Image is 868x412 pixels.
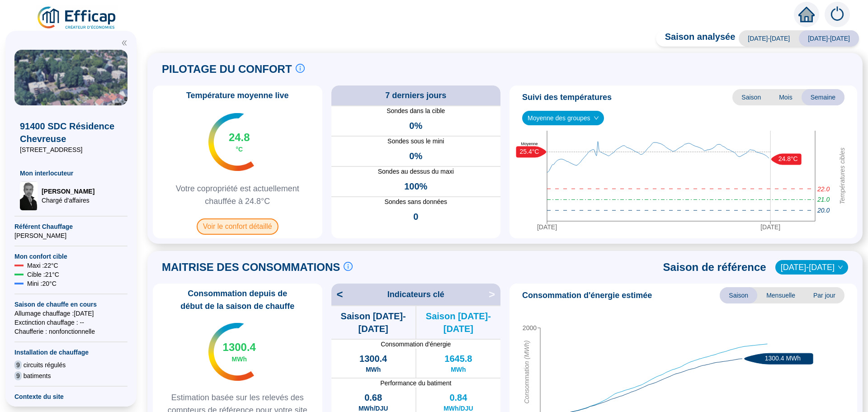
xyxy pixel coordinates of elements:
[14,231,127,240] span: [PERSON_NAME]
[359,352,387,365] span: 1300.4
[444,352,472,365] span: 1645.8
[817,185,830,193] tspan: 22.0
[838,265,843,270] span: down
[798,6,815,23] span: home
[732,89,770,105] span: Saison
[223,340,256,355] span: 1300.4
[522,91,612,104] span: Suivi des températures
[14,309,127,318] span: Allumage chauffage : [DATE]
[27,270,59,279] span: Cible : 21 °C
[229,130,250,145] span: 24.8
[528,111,599,125] span: Moyenne des groupes
[537,223,557,231] tspan: [DATE]
[523,324,537,331] tspan: 2000
[197,218,278,235] span: Voir le confort détaillé
[387,288,444,301] span: Indicateurs clé
[594,115,599,121] span: down
[413,210,418,223] span: 0
[520,148,539,155] text: 25.4°C
[521,142,538,146] text: Moyenne
[331,167,501,176] span: Sondes au dessus du maxi
[409,150,422,162] span: 0%
[364,391,382,404] span: 0.68
[156,182,319,208] span: Votre copropriété est actuellement chauffée à 24.8°C
[344,262,353,271] span: info-circle
[331,287,343,302] span: <
[162,260,340,275] span: MAITRISE DES CONSOMMATIONS
[20,169,122,178] span: Mon interlocuteur
[36,5,118,31] img: efficap energie logo
[781,260,843,274] span: 2022-2023
[770,89,802,105] span: Mois
[14,371,22,380] span: 9
[802,89,844,105] span: Semaine
[489,287,500,302] span: >
[14,252,127,261] span: Mon confort cible
[523,341,530,404] tspan: Consommation (MWh)
[839,148,846,205] tspan: Températures cibles
[296,64,305,73] span: info-circle
[817,196,830,204] tspan: 21.0
[778,155,798,162] text: 24.8°C
[24,371,51,380] span: batiments
[760,223,780,231] tspan: [DATE]
[42,187,94,196] span: [PERSON_NAME]
[522,289,652,302] span: Consommation d'énergie estimée
[236,145,243,154] span: °C
[156,287,319,313] span: Consommation depuis de début de la saison de chauffe
[14,318,127,327] span: Exctinction chauffage : --
[331,137,501,146] span: Sondes sous le mini
[14,222,127,231] span: Référent Chauffage
[720,287,757,303] span: Saison
[162,62,292,76] span: PILOTAGE DU CONFORT
[825,2,850,27] img: alerts
[409,119,422,132] span: 0%
[331,340,501,349] span: Consommation d'énergie
[449,391,467,404] span: 0.84
[663,260,766,275] span: Saison de référence
[14,348,127,357] span: Installation de chauffage
[366,365,381,374] span: MWh
[656,30,736,47] span: Saison analysée
[799,30,859,47] span: [DATE]-[DATE]
[14,360,22,369] span: 9
[739,30,799,47] span: [DATE]-[DATE]
[121,40,127,46] span: double-left
[404,180,427,193] span: 100%
[14,327,127,336] span: Chaufferie : non fonctionnelle
[20,145,122,154] span: [STREET_ADDRESS]
[27,279,57,288] span: Mini : 20 °C
[765,355,801,362] text: 1300.4 MWh
[181,89,294,102] span: Température moyenne live
[27,261,58,270] span: Maxi : 22 °C
[20,181,38,210] img: Chargé d'affaires
[331,379,501,388] span: Performance du batiment
[385,89,446,102] span: 7 derniers jours
[331,310,415,335] span: Saison [DATE]-[DATE]
[14,300,127,309] span: Saison de chauffe en cours
[804,287,844,303] span: Par jour
[232,355,247,364] span: MWh
[208,323,254,381] img: indicateur températures
[24,360,66,369] span: circuits régulés
[42,196,94,205] span: Chargé d'affaires
[817,207,830,214] tspan: 20.0
[331,197,501,207] span: Sondes sans données
[14,392,127,401] span: Contexte du site
[451,365,466,374] span: MWh
[757,287,804,303] span: Mensuelle
[208,113,254,171] img: indicateur températures
[416,310,500,335] span: Saison [DATE]-[DATE]
[331,106,501,116] span: Sondes dans la cible
[20,120,122,145] span: 91400 SDC Résidence Chevreuse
